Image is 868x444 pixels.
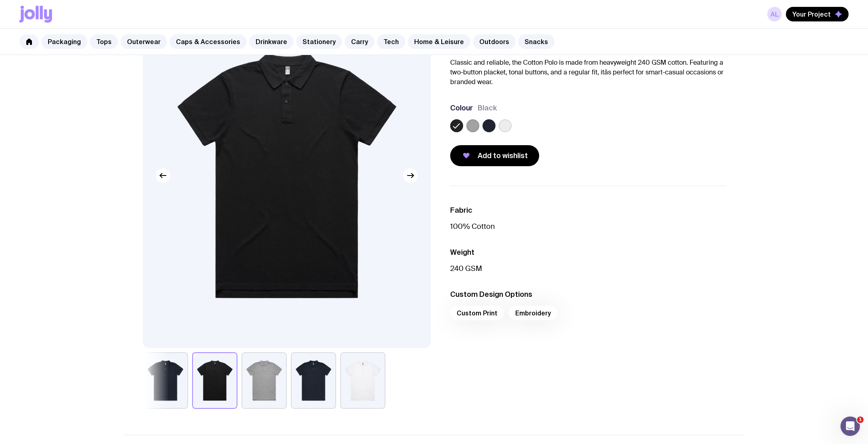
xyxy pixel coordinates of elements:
[786,7,849,21] button: Your Project
[450,222,725,231] p: 100% Cotton
[450,58,725,87] p: Classic and reliable, the Cotton Polo is made from heavyweight 240 GSM cotton. Featuring a two-bu...
[121,34,167,49] a: Outerwear
[41,34,87,49] a: Packaging
[90,34,118,49] a: Tops
[450,205,725,215] h3: Fabric
[767,7,782,21] a: AL
[296,34,342,49] a: Stationery
[450,290,725,299] h3: Custom Design Options
[377,34,405,49] a: Tech
[792,10,831,18] span: Your Project
[249,34,294,49] a: Drinkware
[857,417,864,423] span: 1
[408,34,470,49] a: Home & Leisure
[450,247,725,257] h3: Weight
[450,145,539,166] button: Add to wishlist
[478,103,497,113] span: Black
[478,151,528,161] span: Add to wishlist
[518,34,555,49] a: Snacks
[840,417,860,436] iframe: Intercom live chat
[169,34,247,49] a: Caps & Accessories
[450,103,473,113] h3: Colour
[473,34,516,49] a: Outdoors
[450,264,725,273] p: 240 GSM
[345,34,375,49] a: Carry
